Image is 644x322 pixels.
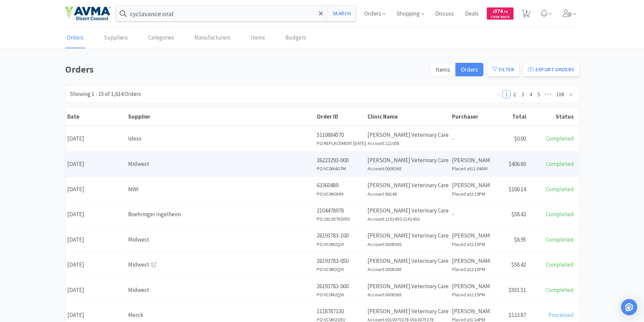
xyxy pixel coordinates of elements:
span: $100.14 [508,185,526,193]
div: Total [493,113,526,120]
p: 26193783-050 [317,256,364,266]
p: [PERSON_NAME] Veterinary Care [367,130,448,140]
p: [PERSON_NAME] [452,282,489,291]
h6: Placed at 2:19PM [452,190,489,198]
a: Budgets [284,28,308,48]
p: 26193783-100 [317,231,364,240]
h6: PO: 26193783050 [317,215,364,223]
div: Idexx [128,134,313,143]
h6: PO: REPLACEMENT [DATE] [317,140,364,147]
div: Boehringer Ingelheim [128,210,313,219]
h6: Account: 0008365 [367,165,448,172]
p: 26223293-000 [317,156,364,165]
a: $574.76Cash Back [487,4,514,23]
button: Export Orders [523,63,579,76]
div: MWI [128,185,313,194]
p: 1118787130 [317,307,364,316]
p: [PERSON_NAME] [452,156,489,165]
div: Supplier [128,113,313,120]
i: icon: right [569,93,573,97]
div: Purchaser [452,113,489,120]
span: . 76 [503,9,508,14]
p: 5110884570 [317,130,364,140]
div: Order ID [317,113,364,120]
span: Cash Back [491,15,509,20]
h6: PO: VC0M2QVI [317,291,364,298]
p: [PERSON_NAME] Veterinary Care [367,156,448,165]
div: Date [67,113,125,120]
span: Completed [546,286,574,294]
span: $8.95 [514,236,526,243]
p: [PERSON_NAME] Veterinary Care [367,231,448,240]
h6: Account: 96146 [367,190,448,198]
h6: PO: VC0M3HHI [317,190,364,198]
a: Discuss [432,11,457,17]
span: Completed [546,135,574,142]
div: [DATE] [66,231,126,248]
p: [PERSON_NAME] Veterinary Care [367,307,448,316]
div: [DATE] [66,206,126,223]
span: Completed [546,210,574,218]
li: 5 [535,90,543,98]
p: [PERSON_NAME] [452,181,489,190]
p: 63360489 [317,181,364,190]
a: 2 [511,91,518,98]
h6: Account: 0008365 [367,291,448,298]
div: Merck [128,311,313,320]
h6: Placed at 2:15PM [452,241,489,248]
div: Midwest [128,286,313,295]
div: [DATE] [66,130,126,147]
h6: PO: VC0M2QVI [317,266,364,273]
a: 108 [554,91,566,98]
span: Items [435,66,450,73]
span: Completed [546,160,574,168]
p: 2104478978 [317,206,364,215]
li: 3 [519,90,527,98]
div: [DATE] [66,256,126,273]
p: [PERSON_NAME] [452,256,489,266]
p: [PERSON_NAME] [452,307,489,316]
li: 108 [554,90,567,98]
li: 4 [527,90,535,98]
a: 5 [535,91,543,98]
h6: PO: VC0M2QVI [317,241,364,248]
h6: Placed at 11:04AM [452,165,489,172]
div: Showing 1 - 15 of 1,614 Orders [70,90,141,99]
button: Search [328,6,356,21]
span: $58.42 [511,261,526,268]
span: Completed [546,185,574,193]
li: Previous Page [494,90,502,98]
li: 2 [510,90,519,98]
h6: Placed at 2:15PM [452,291,489,298]
p: - [452,210,489,219]
p: [PERSON_NAME] Veterinary Care [367,206,448,215]
span: Completed [546,261,574,268]
h6: Account: 2161450-2161450 [367,215,448,223]
h1: Orders [65,62,426,77]
span: $ [493,9,495,14]
span: $123.87 [508,311,526,319]
a: 4 [527,91,534,98]
h6: Account: 0008365 [367,266,448,273]
span: Completed [546,236,574,243]
img: e4e33dab9f054f5782a47901c742baa9_102.png [65,6,111,21]
li: Next 5 Pages [543,90,554,98]
span: $931.51 [508,286,526,294]
span: 574 [493,8,508,14]
p: - [452,134,489,143]
h6: Account: 221058 [367,140,448,147]
a: Manufacturers [193,28,232,48]
a: Deals [462,11,481,17]
span: Orders [461,66,478,73]
p: 26193783-000 [317,282,364,291]
h6: Account: 0008365 [367,241,448,248]
i: icon: left [496,93,500,97]
h6: Placed at 2:15PM [452,266,489,273]
div: Clinic Name [367,113,449,120]
p: [PERSON_NAME] Veterinary Care [367,181,448,190]
div: Midwest [128,235,313,244]
a: Items [249,28,267,48]
span: ••• [543,90,554,98]
div: Midwest [128,159,313,169]
div: Midwest [128,260,313,269]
